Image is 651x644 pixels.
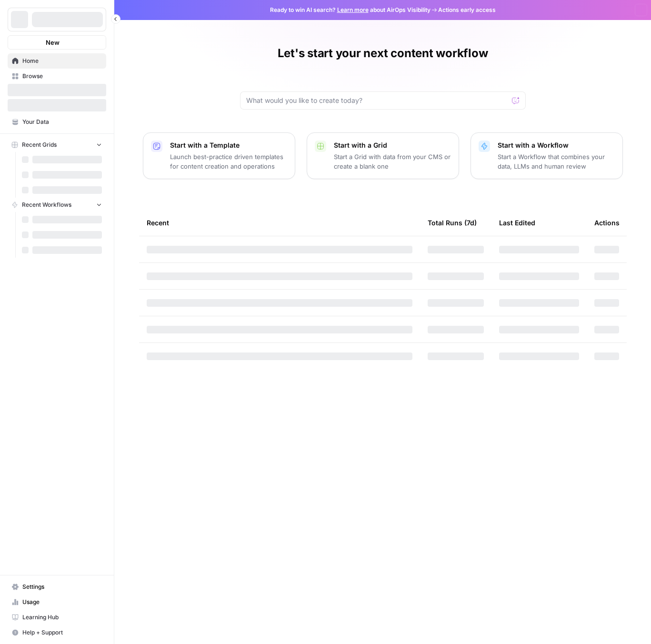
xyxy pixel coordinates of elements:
a: Learn more [337,6,369,13]
span: Recent Grids [22,141,57,149]
div: Last Edited [499,210,535,236]
input: What would you like to create today? [246,96,508,105]
span: Home [22,57,102,65]
p: Start with a Workflow [498,141,615,150]
span: New [46,38,60,47]
button: Help + Support [8,625,106,640]
span: Settings [22,583,102,591]
span: Browse [22,72,102,80]
button: Recent Grids [8,138,106,152]
p: Start a Workflow that combines your data, LLMs and human review [498,152,615,171]
a: Your Data [8,114,106,130]
p: Start a Grid with data from your CMS or create a blank one [334,152,451,171]
a: Settings [8,579,106,594]
p: Start with a Grid [334,141,451,150]
div: Recent [147,210,412,236]
a: Usage [8,594,106,610]
p: Start with a Template [170,141,287,150]
button: Start with a TemplateLaunch best-practice driven templates for content creation and operations [143,132,295,179]
span: Help + Support [22,628,102,637]
span: Your Data [22,118,102,126]
span: Ready to win AI search? about AirOps Visibility [270,6,431,14]
button: New [8,35,106,50]
span: Learning Hub [22,613,102,622]
a: Learning Hub [8,610,106,625]
a: Home [8,53,106,69]
a: Browse [8,69,106,84]
h1: Let's start your next content workflow [278,46,488,61]
span: Actions early access [438,6,496,14]
button: Start with a GridStart a Grid with data from your CMS or create a blank one [307,132,459,179]
button: Start with a WorkflowStart a Workflow that combines your data, LLMs and human review [471,132,623,179]
span: Recent Workflows [22,201,71,209]
div: Actions [594,210,620,236]
button: Recent Workflows [8,198,106,212]
div: Total Runs (7d) [428,210,477,236]
p: Launch best-practice driven templates for content creation and operations [170,152,287,171]
span: Usage [22,598,102,606]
